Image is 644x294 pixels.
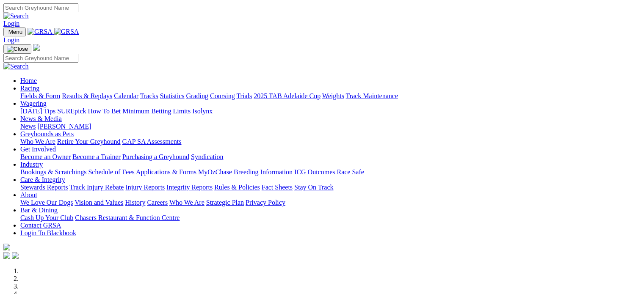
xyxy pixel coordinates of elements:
a: Login [3,20,19,27]
a: Login To Blackbook [20,229,76,236]
input: Search [3,3,78,12]
img: Close [7,46,28,52]
a: Greyhounds as Pets [20,130,74,137]
a: Schedule of Fees [88,168,134,176]
a: Vision and Values [75,199,123,206]
a: Breeding Information [234,168,293,176]
div: Greyhounds as Pets [20,138,641,146]
a: Stewards Reports [20,184,68,191]
a: Who We Are [169,199,205,206]
span: Menu [8,29,22,35]
a: Coursing [210,92,235,99]
a: Bookings & Scratchings [20,168,86,176]
img: facebook.svg [3,252,10,259]
a: Login [3,36,19,44]
a: Applications & Forms [136,168,196,176]
a: Trials [236,92,252,99]
a: News & Media [20,115,62,122]
a: We Love Our Dogs [20,199,73,206]
a: Syndication [191,153,223,160]
a: Bar & Dining [20,206,58,214]
a: Race Safe [337,168,364,176]
a: ICG Outcomes [294,168,335,176]
a: Rules & Policies [214,184,260,191]
input: Search [3,54,78,63]
a: Become a Trainer [72,153,121,160]
a: Industry [20,161,43,168]
div: Get Involved [20,153,641,161]
div: Racing [20,92,641,100]
a: Contact GRSA [20,222,61,229]
a: [DATE] Tips [20,107,55,115]
a: Who We Are [20,138,55,145]
a: Calendar [114,92,138,99]
a: News [20,123,36,130]
div: Care & Integrity [20,184,641,191]
a: How To Bet [88,107,121,115]
button: Toggle navigation [3,27,26,36]
div: Industry [20,168,641,176]
a: About [20,191,37,198]
a: Retire Your Greyhound [57,138,121,145]
div: News & Media [20,123,641,130]
a: Track Injury Rebate [69,184,124,191]
a: Tracks [140,92,158,99]
div: Wagering [20,107,641,115]
a: Weights [322,92,344,99]
a: Isolynx [192,107,213,115]
img: GRSA [28,28,53,36]
a: Privacy Policy [246,199,285,206]
div: Bar & Dining [20,214,641,222]
a: GAP SA Assessments [122,138,182,145]
a: 2025 TAB Adelaide Cup [254,92,321,99]
a: Purchasing a Greyhound [122,153,189,160]
a: Fact Sheets [262,184,293,191]
a: SUREpick [57,107,86,115]
a: Chasers Restaurant & Function Centre [75,214,180,221]
button: Toggle navigation [3,44,31,54]
img: logo-grsa-white.png [3,244,10,250]
img: Search [3,63,29,70]
a: Minimum Betting Limits [122,107,191,115]
img: twitter.svg [12,252,19,259]
img: logo-grsa-white.png [33,44,40,51]
a: History [125,199,145,206]
a: Grading [186,92,208,99]
a: Track Maintenance [346,92,398,99]
a: [PERSON_NAME] [37,123,91,130]
a: Stay On Track [294,184,333,191]
a: Cash Up Your Club [20,214,73,221]
a: Home [20,77,37,84]
a: Injury Reports [125,184,165,191]
a: Results & Replays [62,92,112,99]
a: Strategic Plan [206,199,244,206]
a: Integrity Reports [166,184,213,191]
a: Wagering [20,100,47,107]
a: Get Involved [20,146,56,153]
a: MyOzChase [198,168,232,176]
a: Careers [147,199,168,206]
a: Statistics [160,92,185,99]
img: Search [3,12,29,20]
a: Fields & Form [20,92,60,99]
a: Care & Integrity [20,176,65,183]
a: Become an Owner [20,153,71,160]
div: About [20,199,641,206]
a: Racing [20,85,39,92]
img: GRSA [54,28,79,36]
